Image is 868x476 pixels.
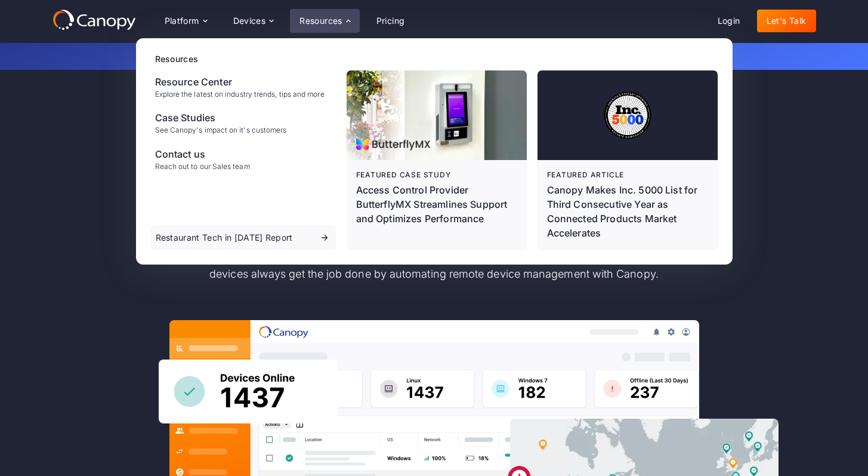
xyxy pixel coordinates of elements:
p: Access Control Provider ButterflyMX Streamlines Support and Optimizes Performance [356,183,517,226]
div: Canopy Makes Inc. 5000 List for Third Consecutive Year as Connected Products Market Accelerates [547,183,708,240]
a: Contact usReach out to our Sales team [150,142,336,176]
div: Resources [290,9,359,33]
div: Restaurant Tech in [DATE] Report [156,234,293,242]
div: Resources [155,53,718,65]
div: See Canopy's impact on it's customers [155,126,287,134]
div: Platform [155,9,217,33]
div: Contact us [155,147,250,161]
a: Login [708,10,750,32]
a: Featured case studyAccess Control Provider ButterflyMX Streamlines Support and Optimizes Performance [347,70,527,250]
img: Canopy sees how many devices are online [159,360,338,423]
div: Devices [224,9,283,33]
div: Reach out to our Sales team [155,162,250,171]
div: Case Studies [155,110,287,125]
a: Let's Talk [757,10,816,32]
div: Resource Center [155,75,325,89]
nav: Resources [136,38,733,265]
div: Explore the latest on industry trends, tips and more [155,90,325,99]
div: Platform [165,17,199,25]
a: Case StudiesSee Canopy's impact on it's customers [150,106,336,139]
a: Featured articleCanopy Makes Inc. 5000 List for Third Consecutive Year as Connected Products Mark... [538,70,718,250]
div: Resources [299,17,342,25]
div: Devices [233,17,266,25]
a: Restaurant Tech in [DATE] Report [150,225,336,250]
div: Featured case study [356,170,517,180]
a: Pricing [367,10,415,32]
div: Featured article [547,170,708,180]
a: Resource CenterExplore the latest on industry trends, tips and more [150,70,336,103]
